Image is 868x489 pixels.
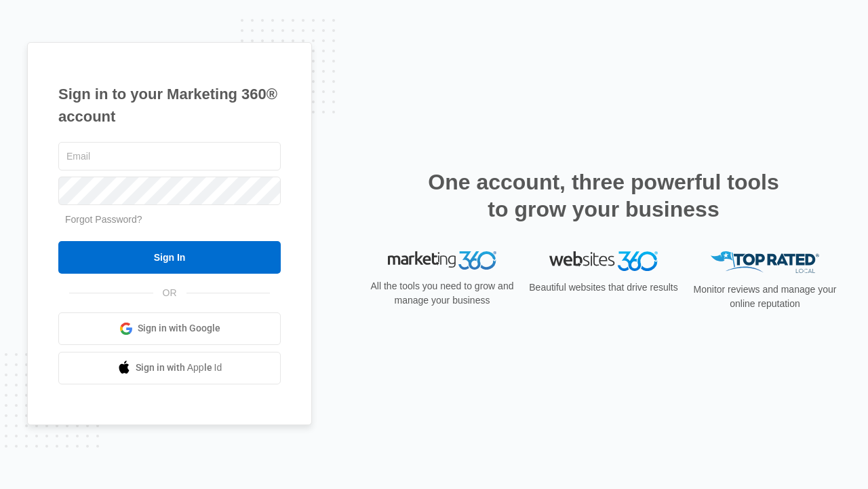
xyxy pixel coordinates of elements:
[711,251,819,274] img: Top Rated Local
[58,352,281,384] a: Sign in with Apple Id
[136,361,222,375] span: Sign in with Apple Id
[58,312,281,345] a: Sign in with Google
[58,142,281,170] input: Email
[65,214,142,225] a: Forgot Password?
[424,168,783,223] h2: One account, three powerful tools to grow your business
[366,279,518,308] p: All the tools you need to grow and manage your business
[689,283,841,311] p: Monitor reviews and manage your online reputation
[58,83,281,128] h1: Sign in to your Marketing 360® account
[58,241,281,274] input: Sign In
[528,280,679,295] p: Beautiful websites that drive results
[153,286,186,300] span: OR
[549,251,658,271] img: Websites 360
[138,321,220,336] span: Sign in with Google
[388,251,496,270] img: Marketing 360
